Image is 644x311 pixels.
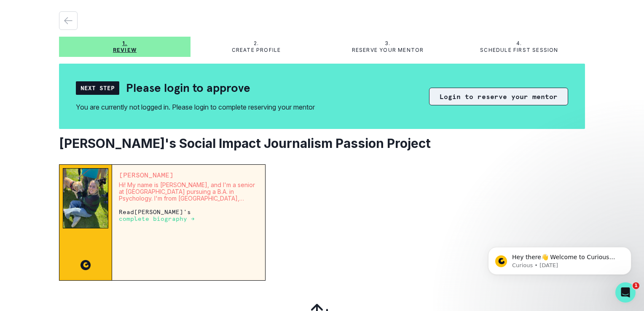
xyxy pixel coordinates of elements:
span: 1 [633,282,639,289]
p: [PERSON_NAME] [119,172,258,178]
p: complete biography → [119,215,195,222]
h2: [PERSON_NAME]'s Social Impact Journalism Passion Project [59,136,585,151]
button: Login to reserve your mentor [429,88,568,105]
p: 4. [516,40,522,47]
p: Reserve your mentor [352,47,424,54]
p: Review [113,47,137,54]
p: 2. [254,40,259,47]
img: CC image [80,260,91,270]
p: 3. [385,40,390,47]
p: Create profile [232,47,281,54]
iframe: Intercom notifications message [475,229,644,288]
p: Hi! My name is [PERSON_NAME], and I'm a senior at [GEOGRAPHIC_DATA] pursuing a B.A. in Psychology... [119,182,258,202]
p: Schedule first session [480,47,558,54]
h2: Please login to approve [126,80,250,95]
p: Read [PERSON_NAME] 's [119,209,258,222]
img: Mentor Image [63,168,108,228]
div: Next Step [76,81,119,95]
iframe: Intercom live chat [615,282,636,303]
p: 1. [122,40,127,47]
div: You are currently not logged in. Please login to complete reserving your mentor [76,102,315,112]
a: complete biography → [119,215,195,222]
